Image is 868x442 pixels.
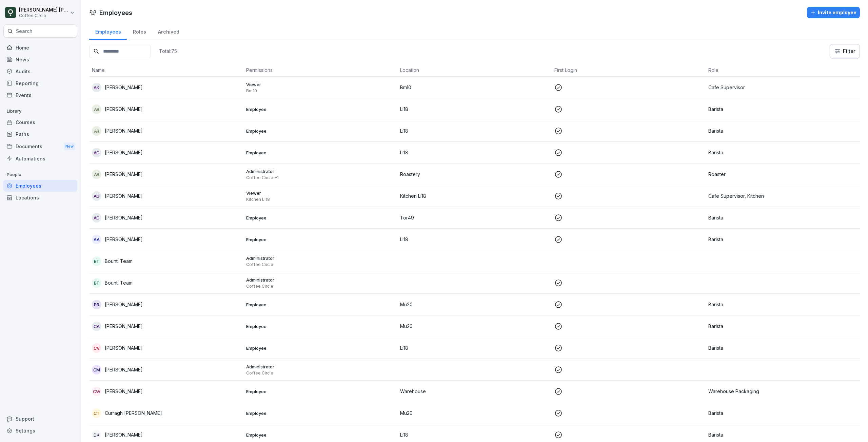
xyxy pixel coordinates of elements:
[92,126,101,136] div: AR
[3,140,77,153] div: Documents
[400,344,549,351] p: Li18
[19,13,68,18] p: Coffee Circle
[3,65,77,77] a: Audits
[246,364,395,370] p: Administrator
[92,104,101,114] div: AB
[708,431,857,438] p: Barista
[3,413,77,425] div: Support
[243,64,398,77] th: Permissions
[105,388,143,395] p: [PERSON_NAME]
[92,430,101,440] div: DK
[159,48,177,54] p: Total: 75
[105,409,162,417] p: Curragh [PERSON_NAME]
[92,256,101,266] div: BT
[105,192,143,199] p: [PERSON_NAME]
[246,236,395,243] p: Employee
[708,127,857,134] p: Barista
[3,54,77,65] a: News
[397,64,552,77] th: Location
[92,300,101,309] div: BR
[105,105,143,113] p: [PERSON_NAME]
[3,180,77,192] a: Employees
[400,127,549,134] p: Li18
[400,171,549,178] p: Roastery
[246,106,395,112] p: Employee
[92,387,101,396] div: CW
[92,170,101,179] div: AB
[3,153,77,165] a: Automations
[105,236,143,243] p: [PERSON_NAME]
[3,169,77,180] p: People
[708,344,857,351] p: Barista
[834,48,855,55] div: Filter
[708,192,857,199] p: Cafe Supervisor, Kitchen
[246,128,395,134] p: Employee
[92,278,101,288] div: BT
[89,22,127,40] a: Employees
[3,77,77,89] div: Reporting
[105,366,143,373] p: [PERSON_NAME]
[400,431,549,438] p: Li18
[246,388,395,395] p: Employee
[400,214,549,221] p: Tor49
[708,105,857,113] p: Barista
[92,322,101,331] div: CA
[246,345,395,351] p: Employee
[400,323,549,330] p: Mu20
[105,127,143,134] p: [PERSON_NAME]
[708,84,857,91] p: Cafe Supervisor
[3,89,77,101] a: Events
[127,22,152,40] a: Roles
[552,64,706,77] th: First Login
[246,215,395,221] p: Employee
[400,84,549,91] p: Bm10
[706,64,860,77] th: Role
[708,409,857,417] p: Barista
[105,257,133,265] p: Bounti Team
[105,431,143,438] p: [PERSON_NAME]
[400,149,549,156] p: Li18
[92,235,101,244] div: AA
[708,149,857,156] p: Barista
[246,197,395,202] p: Kitchen Li18
[3,106,77,117] p: Library
[246,81,395,88] p: Viewer
[246,410,395,416] p: Employee
[92,365,101,374] div: CM
[400,409,549,417] p: Mu20
[810,9,856,16] div: Invite employee
[105,171,143,178] p: [PERSON_NAME]
[246,168,395,174] p: Administrator
[92,191,101,201] div: AG
[3,192,77,204] a: Locations
[400,236,549,243] p: Li18
[830,44,860,58] button: Filter
[246,175,395,180] p: Coffee Circle +1
[708,388,857,395] p: Warehouse Packaging
[105,323,143,330] p: [PERSON_NAME]
[246,150,395,156] p: Employee
[3,425,77,437] a: Settings
[246,323,395,329] p: Employee
[708,301,857,308] p: Barista
[807,7,860,18] button: Invite employee
[246,277,395,283] p: Administrator
[105,344,143,351] p: [PERSON_NAME]
[16,28,33,35] p: Search
[105,279,133,286] p: Bounti Team
[400,388,549,395] p: Warehouse
[246,432,395,438] p: Employee
[246,262,395,267] p: Coffee Circle
[3,140,77,153] a: DocumentsNew
[400,301,549,308] p: Mu20
[105,301,143,308] p: [PERSON_NAME]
